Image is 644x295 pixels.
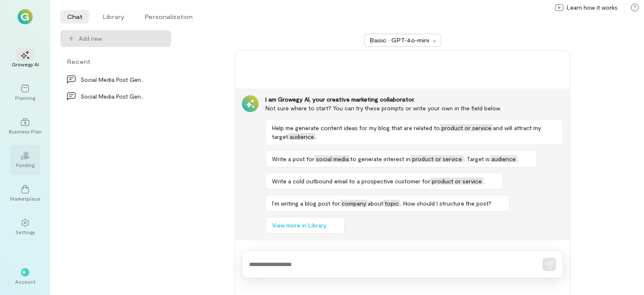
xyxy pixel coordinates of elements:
span: Help me generate content ideas for my blog that are related to [272,124,440,131]
div: Planning [15,94,35,101]
span: audience [490,155,517,162]
div: Basic · GPT‑4o‑mini [370,36,430,44]
span: View more in Library [272,221,326,230]
li: Library [96,10,131,23]
span: company [340,200,368,207]
span: . [316,133,317,140]
div: Funding [16,162,34,168]
div: Not sure where to start? You can try these prompts or write your own in the field below. [265,104,563,112]
span: Write a post for [272,155,314,162]
li: Chat [60,10,89,23]
span: to generate interest in [351,155,410,162]
button: Write a post forsocial mediato generate interest inproduct or service. Target isaudience. [265,150,537,167]
span: audience [288,133,316,140]
span: Learn how it works [567,3,618,12]
span: . [517,155,519,162]
span: product or service [410,155,464,162]
span: I’m writing a blog post for [272,200,340,207]
a: Growegy AI [10,44,40,74]
div: Social Media Post Generation [80,92,146,101]
span: . Target is [464,155,490,162]
a: Marketplace [10,178,40,209]
button: I’m writing a blog post forcompanyabouttopic. How should I structure the post? [265,195,510,212]
span: social media [314,155,351,162]
span: . [483,178,485,185]
a: Planning [10,78,40,108]
div: Settings [16,229,35,235]
button: Write a cold outbound email to a prospective customer forproduct or service. [265,172,503,190]
div: Account [15,278,36,285]
span: Add new [79,34,164,43]
a: Business Plan [10,111,40,141]
span: Write a cold outbound email to a prospective customer for [272,178,430,185]
div: Growegy AI [12,61,39,68]
button: View more in Library [265,217,345,234]
a: Settings [10,212,40,242]
div: Business Plan [9,128,42,135]
li: Personalization [138,10,199,23]
span: . How should I structure the post? [400,200,491,207]
span: product or service [430,178,483,185]
a: Funding [10,145,40,175]
div: Marketplace [10,195,41,202]
span: product or service [440,124,493,131]
span: topic [383,200,400,207]
button: Help me generate content ideas for my blog that are related toproduct or serviceand will attract ... [265,119,563,145]
div: Social Media Post Generation [80,75,146,84]
span: about [368,200,383,207]
div: I am Growegy AI, your creative marketing collaborator. [265,95,563,104]
div: Recent [60,57,171,66]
